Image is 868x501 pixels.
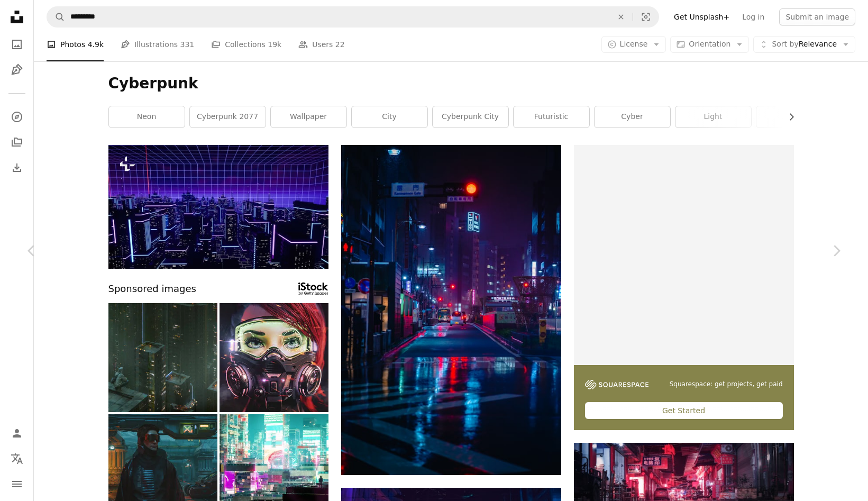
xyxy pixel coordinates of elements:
a: cyberpunk city [433,106,508,127]
a: anime [756,106,832,127]
img: 3d render of a front view of a cyberpunk girl with short red hair wearing futuristic gas mask. [220,303,328,412]
a: Get Unsplash+ [668,8,736,25]
button: Visual search [633,7,659,27]
button: Language [6,448,28,469]
a: Log in [736,8,771,25]
a: Photos [6,34,28,55]
a: Next [805,200,868,302]
a: Log in / Sign up [6,423,28,444]
span: 19k [268,39,281,50]
a: Illustrations 331 [121,28,194,61]
a: city [352,106,427,127]
span: Sort by [772,40,798,48]
span: License [620,40,648,48]
button: License [601,36,666,53]
span: Squarespace: get projects, get paid [670,380,783,389]
div: Get Started [585,402,783,419]
a: Collections 19k [211,28,281,61]
button: Submit an image [779,8,855,25]
button: scroll list to the right [782,106,794,127]
img: file-1747939142011-51e5cc87e3c9 [585,380,648,389]
a: Squarespace: get projects, get paidGet Started [574,145,794,430]
button: Search Unsplash [47,7,65,27]
a: futuristic [514,106,589,127]
span: 22 [335,39,345,50]
a: cyber [595,106,670,127]
button: Clear [609,7,633,27]
img: cars on road between high rise buildings during night time [341,145,561,475]
a: Collections [6,132,28,153]
span: Sponsored images [108,281,196,297]
a: cyberpunk 2077 [190,106,266,127]
span: Relevance [772,39,837,50]
img: Young man squatting on skyscraper's rooftop at night [108,303,217,412]
span: Orientation [689,40,730,48]
h1: Cyberpunk [108,74,794,93]
button: Sort byRelevance [753,36,855,53]
a: Download History [6,157,28,178]
span: 331 [180,39,195,50]
button: Menu [6,473,28,495]
a: neon [109,106,185,127]
a: cars on road between high rise buildings during night time [341,305,561,314]
a: Users 22 [298,28,345,61]
form: Find visuals sitewide [47,6,659,28]
a: light [675,106,751,127]
a: Explore [6,106,28,127]
a: Illustrations [6,59,28,80]
button: Orientation [670,36,749,53]
a: wallpaper [271,106,346,127]
a: a futuristic city at night with neon lights [108,202,328,211]
img: a futuristic city at night with neon lights [108,145,328,269]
